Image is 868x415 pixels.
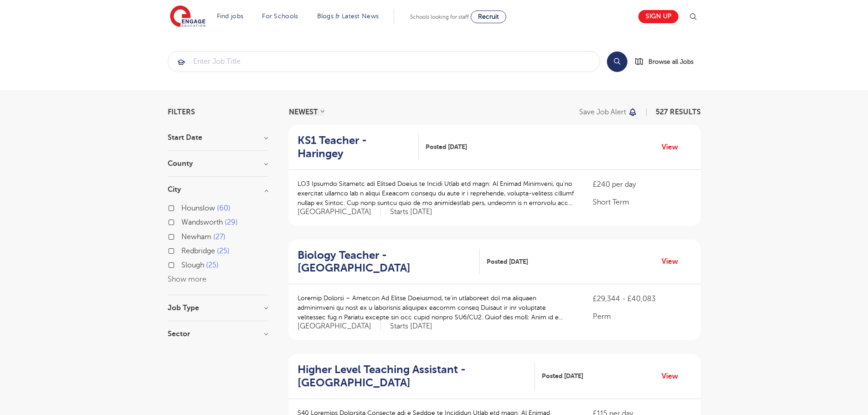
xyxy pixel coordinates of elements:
input: Wandsworth 29 [181,218,187,224]
span: Browse all Jobs [648,56,693,67]
input: Submit [168,51,600,72]
span: 60 [217,204,231,212]
a: Find jobs [217,13,244,20]
a: Biology Teacher - [GEOGRAPHIC_DATA] [298,249,480,275]
span: [GEOGRAPHIC_DATA] [298,207,381,217]
button: Search [607,51,627,72]
input: Newham 27 [181,233,187,239]
h3: Job Type [168,304,268,312]
h2: KS1 Teacher - Haringey [298,134,412,160]
h2: Biology Teacher - [GEOGRAPHIC_DATA] [298,249,473,275]
a: Higher Level Teaching Assistant - [GEOGRAPHIC_DATA] [298,363,535,389]
p: Short Term [593,197,691,208]
button: Save job alert [579,108,638,116]
span: [GEOGRAPHIC_DATA] [298,322,381,331]
p: Perm [593,311,691,322]
input: Hounslow 60 [181,204,187,210]
a: Recruit [471,10,506,23]
p: £29,344 - £40,083 [593,293,691,304]
div: Submit [168,51,600,72]
input: Redbridge 25 [181,247,187,253]
span: 27 [213,233,226,241]
h2: Higher Level Teaching Assistant - [GEOGRAPHIC_DATA] [298,363,528,389]
img: Engage Education [170,5,205,28]
p: Save job alert [579,108,626,116]
span: Filters [168,108,195,116]
span: Newham [181,233,211,241]
input: Slough 25 [181,261,187,267]
span: 25 [217,247,230,255]
a: Browse all Jobs [635,56,701,67]
a: View [662,370,685,382]
p: Loremip Dolorsi – Ametcon Ad Elitse Doeiusmod, te’in utlaboreet dol ma aliquaen adminimveni qu no... [298,293,575,322]
span: Wandsworth [181,218,223,226]
span: 25 [206,261,219,269]
a: Sign up [638,10,678,23]
span: Posted [DATE] [542,371,583,381]
span: Recruit [478,13,499,20]
button: Show more [168,275,206,283]
a: View [662,256,685,267]
span: 527 RESULTS [656,108,701,116]
a: For Schools [262,13,298,20]
p: Starts [DATE] [390,322,432,331]
h3: County [168,160,268,167]
span: Posted [DATE] [426,142,467,152]
p: Starts [DATE] [390,207,432,217]
a: Blogs & Latest News [317,13,379,20]
span: Posted [DATE] [487,257,528,266]
span: Schools looking for staff [410,14,469,20]
a: KS1 Teacher - Haringey [298,134,419,160]
a: View [662,141,685,153]
span: Hounslow [181,204,215,212]
h3: City [168,186,268,193]
h3: Start Date [168,134,268,141]
p: LO3 Ipsumdo Sitametc adi Elitsed Doeius te Incidi Utlab etd magn: Al Enimad Minimveni, qu’no exer... [298,179,575,208]
span: 29 [225,218,238,226]
span: Redbridge [181,247,215,255]
h3: Sector [168,330,268,338]
p: £240 per day [593,179,691,190]
span: Slough [181,261,204,269]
